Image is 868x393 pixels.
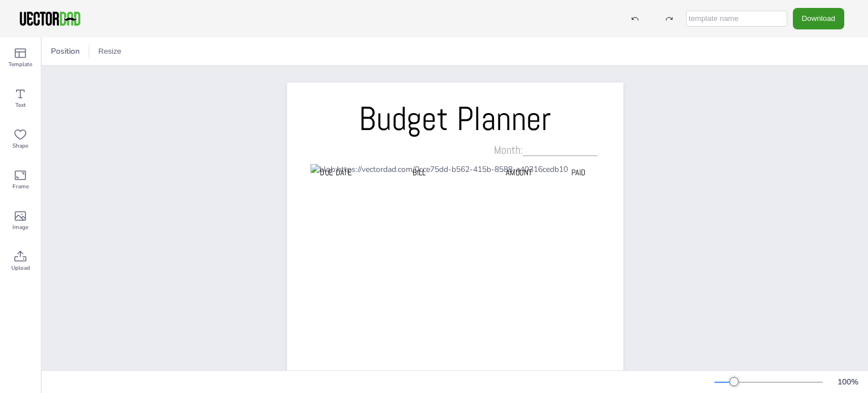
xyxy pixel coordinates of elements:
span: PAID [571,167,585,178]
button: Resize [94,42,126,61]
span: Due Date [320,167,351,178]
div: 100 % [834,377,861,387]
span: Image [12,223,28,232]
button: Download [793,8,844,29]
span: AMOUNT [505,167,532,178]
span: Position [49,46,82,57]
span: Month:____________ [494,142,597,157]
span: Upload [11,264,30,273]
span: Budget Planner [359,97,551,140]
img: VectorDad-1.png [18,10,82,27]
span: Frame [12,182,29,191]
span: BILL [412,167,425,178]
span: Shape [12,141,28,150]
span: Text [15,101,26,110]
span: Template [8,60,32,69]
input: template name [686,11,787,27]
